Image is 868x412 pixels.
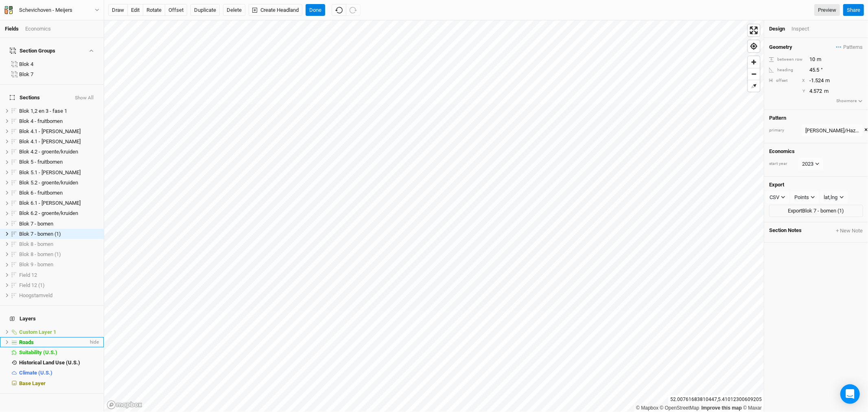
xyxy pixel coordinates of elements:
div: Blok 4 [19,61,99,68]
button: × [864,126,868,135]
h4: Economics [769,148,863,155]
div: Blok 8 - bomen (1) [19,251,99,258]
canvas: Map [104,20,764,412]
div: Hoogstamveld [19,292,99,299]
div: start year [769,161,798,167]
div: Custom Layer 1 [19,329,99,335]
div: Appel/Hazelnoot [805,127,859,135]
div: Blok 9 - bomen [19,261,99,268]
div: Blok 6 - fruitbomen [19,190,99,196]
div: Blok 6.1 - bessen [19,200,99,206]
div: Blok 7 - bomen (1) [19,231,99,237]
button: Reset bearing to north [748,80,760,92]
a: Fields [5,26,19,32]
button: edit [127,4,143,16]
div: Blok 4.1 - bessen [19,128,99,135]
span: Blok 7 - bomen (1) [19,231,61,237]
a: Maxar [743,405,762,411]
div: Blok 4 - fruitbomen [19,118,99,125]
button: draw [108,4,128,16]
button: + New Note [835,227,863,234]
span: Blok 4.1 - [PERSON_NAME] [19,138,81,145]
button: Schevichoven - Meijers [4,6,100,15]
div: Schevichoven - Meijers [19,6,72,14]
span: Blok 9 - bomen [19,261,53,267]
button: Duplicate [190,4,220,16]
button: Enter fullscreen [748,24,760,36]
div: Historical Land Use (U.S.) [19,359,99,366]
button: Showmore [836,97,863,105]
button: Patterns [836,43,863,52]
button: [PERSON_NAME]/Hazelnoot [802,125,863,137]
div: Blok 7 - bomen [19,221,99,227]
div: Y [776,88,805,94]
button: Points [791,191,819,204]
button: rotate [143,4,165,16]
button: Create Headland [249,4,302,16]
span: hide [88,337,99,347]
h4: Geometry [769,44,792,50]
span: Blok 5 - fruitbomen [19,159,63,165]
button: Share [843,4,864,16]
div: Section Groups [10,48,55,54]
button: Zoom in [748,56,760,68]
span: Blok 6 - fruitbomen [19,190,63,196]
div: between row [769,57,805,63]
div: Inspect [791,25,820,33]
span: Base Layer [19,380,46,386]
span: Custom Layer 1 [19,329,56,335]
div: lat,lng [824,193,838,202]
span: Field 12 (1) [19,282,45,288]
button: lat,lng [820,191,848,204]
div: Blok 5.1 - bessen [19,169,99,176]
button: CSV [766,191,789,204]
span: Blok 8 - bomen (1) [19,251,61,257]
button: Delete [223,4,245,16]
div: CSV [770,193,779,202]
div: Suitability (U.S.) [19,349,99,356]
a: OpenStreetMap [660,405,700,411]
div: heading [769,67,805,73]
div: Blok 8 - bomen [19,241,99,248]
div: Climate (U.S.) [19,370,99,376]
div: X [802,78,805,84]
span: Hoogstamveld [19,292,52,298]
div: Field 12 (1) [19,282,99,289]
div: Points [794,193,809,202]
button: Undo (^z) [332,4,346,16]
span: Blok 7 - bomen [19,221,53,227]
button: ExportBlok 7 - bomen (1) [769,205,863,217]
div: primary [769,127,798,134]
button: Redo (^Z) [346,4,361,16]
span: Blok 1,2 en 3 - fase 1 [19,108,67,114]
a: Mapbox logo [107,400,142,410]
span: Blok 5.1 - [PERSON_NAME] [19,169,81,175]
button: Zoom out [748,68,760,80]
span: Blok 8 - bomen [19,241,53,247]
h4: Export [769,182,863,188]
div: Blok 6.2 - groente/kruiden [19,210,99,217]
span: Roads [19,339,34,345]
div: 52.00761683810447 , 5.41012300609205 [668,395,764,404]
div: Blok 4.1 - bessen [19,138,99,145]
span: Suitability (U.S.) [19,349,57,355]
span: Blok 4.2 - groente/kruiden [19,149,78,155]
div: Base Layer [19,380,99,387]
button: Find my location [748,40,760,52]
h4: Layers [5,311,99,327]
span: Historical Land Use (U.S.) [19,359,80,366]
div: Blok 4.2 - groente/kruiden [19,149,99,155]
div: Economics [25,25,51,33]
span: Climate (U.S.) [19,370,52,376]
h4: Pattern [769,115,863,121]
span: Blok 4 - fruitbomen [19,118,63,124]
span: Blok 5.2 - groente/kruiden [19,180,78,186]
span: Patterns [836,43,863,51]
span: Blok 6.2 - groente/kruiden [19,210,78,216]
div: Blok 5 - fruitbomen [19,159,99,165]
div: Blok 7 [19,71,99,78]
